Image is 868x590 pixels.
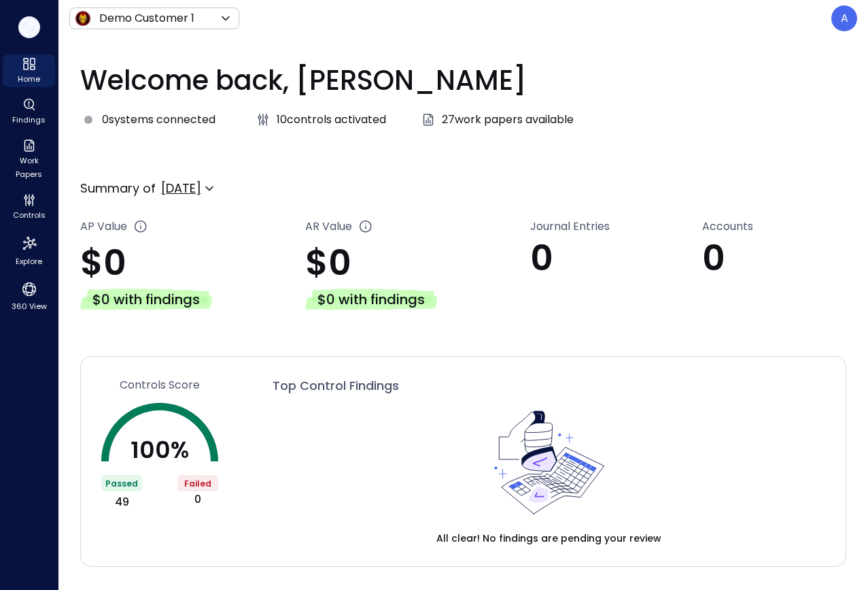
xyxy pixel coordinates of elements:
[12,113,46,127] span: Findings
[305,289,437,310] div: $0 with findings
[255,112,386,128] a: 10controls activated
[80,285,305,310] a: $0 with findings
[3,136,55,182] div: Work Papers
[115,494,129,510] span: 49
[75,10,91,27] img: Icon
[184,478,211,489] span: Failed
[13,208,46,222] span: Controls
[161,177,201,200] div: [DATE]
[99,10,194,27] p: Demo Customer 1
[305,218,352,240] span: AR Value
[305,237,351,287] span: $0
[80,60,846,101] p: Welcome back, [PERSON_NAME]
[841,10,848,27] p: A
[530,218,610,235] span: Journal Entries
[831,5,857,31] div: Amihai Zeltzer
[530,233,553,282] span: 0
[702,235,846,281] p: 0
[80,218,127,240] span: AP Value
[12,299,47,313] span: 360 View
[101,377,218,393] a: Controls Score
[102,112,215,128] span: 0 systems connected
[420,112,574,128] a: 27work papers available
[131,438,189,461] p: 100 %
[3,231,55,269] div: Explore
[3,278,55,314] div: 360 View
[80,289,212,310] div: $0 with findings
[702,218,753,235] span: Accounts
[105,478,138,489] span: Passed
[305,285,530,310] a: $0 with findings
[8,154,50,181] span: Work Papers
[442,112,574,128] span: 27 work papers available
[194,491,201,508] span: 0
[18,72,40,86] span: Home
[3,54,55,87] div: Home
[80,237,126,287] span: $0
[277,112,386,128] span: 10 controls activated
[80,179,156,197] p: Summary of
[3,95,55,128] div: Findings
[273,377,399,395] span: Top Control Findings
[436,531,661,546] span: All clear! No findings are pending your review
[16,255,42,268] span: Explore
[3,191,55,223] div: Controls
